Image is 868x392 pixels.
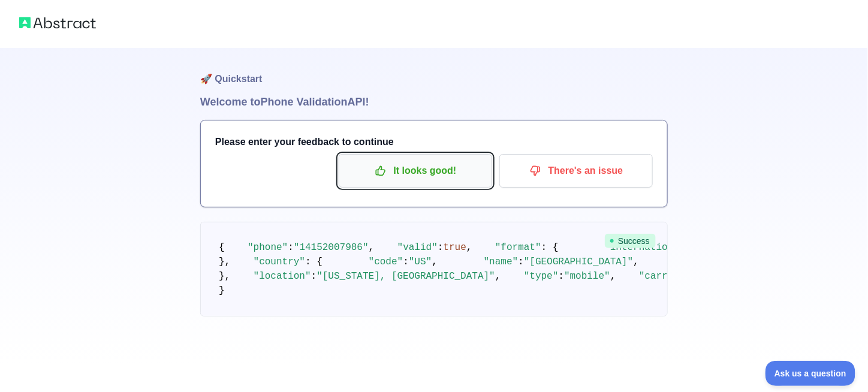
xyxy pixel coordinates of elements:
button: There's an issue [499,154,653,188]
span: , [633,257,639,267]
img: Abstract logo [19,14,96,31]
span: "[US_STATE], [GEOGRAPHIC_DATA]" [317,271,495,282]
span: "[GEOGRAPHIC_DATA]" [524,257,633,267]
span: : { [305,257,323,267]
h3: Please enter your feedback to continue [215,135,653,149]
span: "valid" [397,242,438,253]
h1: 🚀 Quickstart [200,48,668,94]
iframe: Toggle Customer Support [765,361,856,386]
span: , [610,271,616,282]
span: "code" [369,257,403,267]
span: { [219,242,225,253]
span: : [518,257,524,267]
span: "type" [524,271,559,282]
span: : [311,271,317,282]
p: It looks good! [348,161,483,181]
span: , [495,271,501,282]
span: "location" [254,271,311,282]
span: , [466,242,472,253]
span: "carrier" [639,271,691,282]
span: true [444,242,466,253]
span: "14152007986" [294,242,369,253]
span: : [559,271,565,282]
span: "US" [409,257,432,267]
h1: Welcome to Phone Validation API! [200,94,668,110]
span: "phone" [248,242,288,253]
span: : [403,257,409,267]
span: Success [605,234,656,248]
span: "country" [254,257,305,267]
button: It looks good! [339,154,492,188]
span: : [438,242,444,253]
span: "international" [604,242,691,253]
span: : [288,242,294,253]
span: "mobile" [564,271,610,282]
span: , [369,242,375,253]
span: : { [541,242,559,253]
span: "format" [495,242,541,253]
p: There's an issue [508,161,644,181]
span: , [432,257,438,267]
span: "name" [484,257,519,267]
